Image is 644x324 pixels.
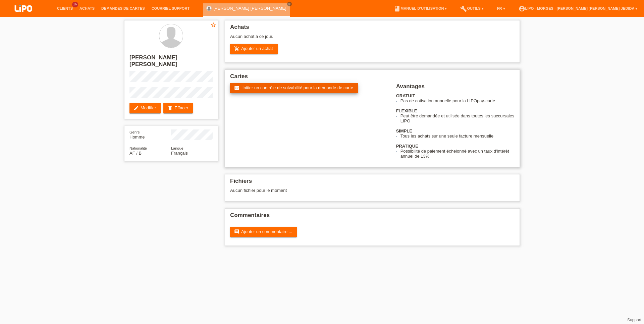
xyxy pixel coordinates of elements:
[390,6,450,10] a: bookManuel d’utilisation ▾
[129,129,171,140] div: Homme
[230,227,297,237] a: commentAjouter un commentaire ...
[129,146,147,150] span: Nationalité
[234,85,239,91] i: fact_check
[129,151,142,156] span: Afghanistan / B / 05.08.2013
[400,113,515,123] li: Peut être demandée et utilisée dans toutes les succursales LIPO
[54,6,76,10] a: Clients
[210,22,216,29] a: star_border
[288,2,291,6] i: close
[148,6,193,10] a: Courriel Support
[400,98,515,103] li: Pas de cotisation annuelle pour la LIPOpay-carte
[230,212,515,222] h2: Commentaires
[234,229,239,234] i: comment
[396,128,412,133] b: SIMPLE
[234,46,239,51] i: add_shopping_cart
[460,5,467,12] i: build
[400,133,515,139] li: Tous les achats sur une seule facture mensuelle
[171,151,188,156] span: Français
[396,93,415,98] b: GRATUIT
[396,108,417,113] b: FLEXIBLE
[627,318,641,322] a: Support
[396,144,418,149] b: PRATIQUE
[230,83,358,93] a: fact_check Initier un contrôle de solvabilité pour la demande de carte
[129,54,213,71] h2: [PERSON_NAME] [PERSON_NAME]
[519,5,525,12] i: account_circle
[72,2,78,7] span: 16
[515,6,641,10] a: account_circleLIPO - Morges - [PERSON_NAME] [PERSON_NAME]-Jedida ▾
[163,103,193,113] a: deleteEffacer
[7,14,40,19] a: LIPO pay
[129,103,161,113] a: editModifier
[230,44,278,54] a: add_shopping_cartAjouter un achat
[230,24,515,34] h2: Achats
[494,6,508,10] a: FR ▾
[287,2,292,6] a: close
[213,6,286,11] a: [PERSON_NAME] [PERSON_NAME]
[396,83,515,93] h2: Avantages
[210,22,216,28] i: star_border
[243,85,353,90] span: Initier un contrôle de solvabilité pour la demande de carte
[457,6,487,10] a: buildOutils ▾
[230,188,435,193] div: Aucun fichier pour le moment
[394,5,400,12] i: book
[230,34,515,44] div: Aucun achat à ce jour.
[230,73,515,83] h2: Cartes
[133,105,139,111] i: edit
[171,146,183,150] span: Langue
[400,149,515,159] li: Possibilité de paiement échelonné avec un taux d'intérêt annuel de 13%
[76,6,98,10] a: Achats
[129,130,140,134] span: Genre
[230,178,515,188] h2: Fichiers
[167,105,173,111] i: delete
[98,6,148,10] a: Demandes de cartes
